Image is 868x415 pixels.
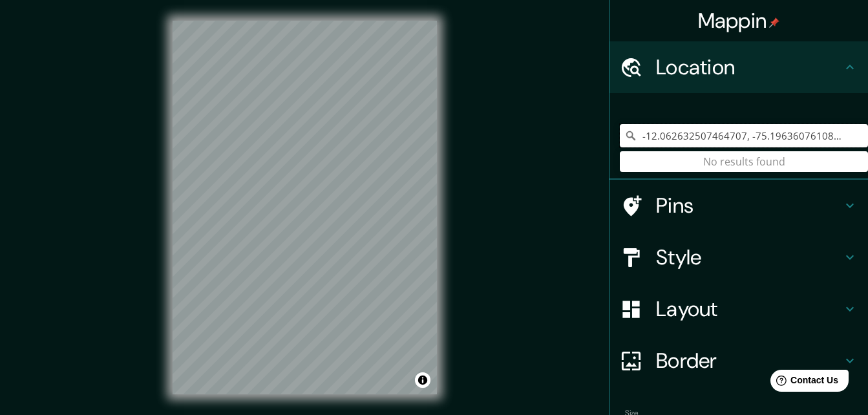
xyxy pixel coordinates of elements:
h4: Mappin [698,8,780,34]
input: Pick your city or area [620,124,868,147]
h4: Border [656,348,842,374]
div: No results found [620,151,868,172]
h4: Location [656,54,842,80]
button: Toggle attribution [415,372,430,388]
div: Style [609,231,868,283]
div: Location [609,41,868,93]
div: Border [609,335,868,387]
iframe: Help widget launcher [753,365,854,401]
div: Pins [609,180,868,231]
h4: Style [656,244,842,270]
h4: Layout [656,296,842,322]
img: pin-icon.png [769,17,779,28]
canvas: Map [173,21,437,394]
div: Layout [609,283,868,335]
h4: Pins [656,193,842,218]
